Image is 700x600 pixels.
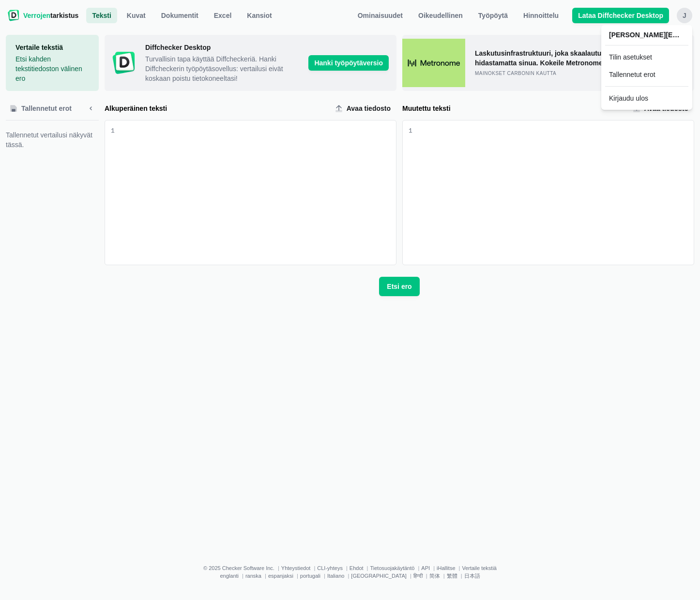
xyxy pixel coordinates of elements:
[421,565,430,571] a: API
[220,573,239,579] a: englanti
[605,67,688,82] a: Tallennetut erot
[145,55,283,82] font: Turvallisin tapa käyttää Diffcheckeriä. Hanki Diffcheckerin työpöytäsovellus: vertailusi eivät ko...
[429,573,440,579] a: 简体
[317,565,343,571] a: CLI-yhteys
[281,565,311,571] a: Yhteystiedot
[677,8,692,23] button: j
[402,39,465,87] img: määrittelemätön kuvake
[50,12,78,19] font: tarkistus
[572,8,669,23] a: Lataa Diffchecker Desktop
[327,573,344,579] a: Italiano
[241,8,277,23] button: Kansiot
[127,12,146,19] font: Kuvat
[412,8,469,23] a: Oikeudellinen
[523,12,559,19] font: Hinnoittelu
[478,12,508,19] font: Työpöytä
[83,101,99,116] button: Pienennä sivupalkki
[412,120,694,265] div: Changed text input
[351,573,407,579] a: [GEOGRAPHIC_DATA]
[268,573,293,579] a: espanjaksi
[111,127,115,135] font: 1
[21,105,72,112] font: Tallennetut erot
[92,12,111,19] font: Teksti
[609,53,652,61] font: Tilin asetukset
[115,120,396,265] div: Original text input
[214,12,232,19] font: Excel
[517,8,564,23] a: Hinnoittelu
[145,43,301,52] span: Diffchecker Desktop
[418,12,463,19] font: Oikeudellinen
[121,8,152,23] a: Kuvat
[105,105,167,112] font: Alkuperäinen teksti
[475,49,666,67] font: Laskutusinfrastruktuuri, joka skaalautuu tiimisi mukana hidastamatta sinua. Kokeile Metronomen kä...
[464,573,480,579] a: 日本語
[347,105,391,112] font: Avaa tiedosto
[387,283,411,290] font: Etsi ero
[462,565,497,571] a: Vertaile tekstiä
[609,71,655,78] font: Tallennetut erot
[413,573,423,579] a: हिन्दी
[475,71,556,76] font: mainokset Carbonin kautta
[8,10,19,21] img: Diffchecker-logo
[578,12,663,19] font: Lataa Diffchecker Desktop
[370,565,414,571] a: Tietosuojakäytäntö
[155,8,204,23] a: Dokumentit
[86,8,117,23] a: Teksti
[161,12,198,19] font: Dokumentit
[605,49,688,65] a: Tilin asetukset
[379,277,419,296] button: Etsi ero
[472,8,514,23] a: Työpöytä
[15,55,82,82] font: Etsi kahden tekstitiedoston välinen ero
[350,565,364,571] a: Ehdot
[300,573,320,579] a: portugali
[402,35,694,91] a: Laskutusinfrastruktuuri, joka skaalautuu tiimisi mukana hidastamatta sinua. Kokeile Metronomen kä...
[358,12,403,19] font: Ominaisuudet
[247,12,272,19] font: Kansiot
[105,35,396,91] a: Diffchecker-työpöytäkuvakeDiffchecker Desktop Turvallisin tapa käyttää Diffcheckeriä. Hanki Diffc...
[203,565,274,571] font: © 2025 Checker Software Inc.
[23,12,50,19] font: Verrojen
[6,131,92,149] font: Tallennetut vertailusi näkyvät tässä.
[683,12,686,19] font: j
[112,51,136,75] img: Diffchecker-työpöytäkuvake
[15,44,63,51] font: Vertaile tekstiä
[245,573,261,579] a: ranska
[8,8,78,23] a: Verrojentarkistus
[352,8,409,23] a: Ominaisuudet
[314,59,383,67] font: Hanki työpöytäversio
[409,127,412,135] font: 1
[605,90,688,106] button: Kirjaudu ulos
[331,101,396,116] label: Alkuperäisen tekstin lataus
[208,8,238,23] a: Excel
[437,565,456,571] a: iHallitse
[402,105,451,112] font: Muutettu teksti
[447,573,457,579] a: 繁體
[609,94,648,102] font: Kirjaudu ulos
